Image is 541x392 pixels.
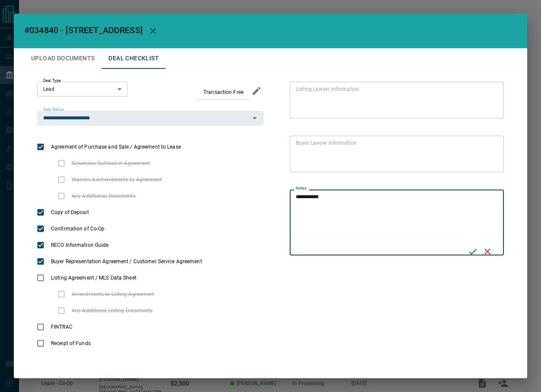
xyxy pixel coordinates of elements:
[49,225,107,233] span: Confirmation of Co-Op
[249,84,264,98] button: edit
[296,193,462,252] textarea: text field
[49,323,75,331] span: FINTRAC
[70,290,157,298] span: Amendments to Listing Agreement
[296,140,494,169] textarea: text field
[24,25,142,35] span: #034840 - [STREET_ADDRESS]
[24,48,101,69] button: Upload Documents
[296,186,306,191] label: Notes
[43,107,63,112] label: Deal Status
[49,143,183,151] span: Agreement of Purchase and Sale / Agreement to Lease
[43,78,61,84] label: Deal Type
[37,82,128,96] div: Lead
[70,307,155,314] span: Any Additional Listing Documents
[70,159,152,167] span: Schedules Outlined in Agreement
[296,86,494,115] textarea: text field
[249,112,261,124] button: Open
[465,244,480,259] button: Save
[49,274,139,282] span: Listing Agreement / MLS Data Sheet
[70,176,164,184] span: Waivers & Amendments to Agreement
[49,339,93,347] span: Receipt of Funds
[70,192,138,200] span: Any Additional Documents
[480,244,495,259] button: Cancel
[49,241,111,249] span: RECO Information Guide
[49,258,204,265] span: Buyer Representation Agreement / Customer Service Agreement
[49,208,91,216] span: Copy of Deposit
[101,48,166,69] button: Deal Checklist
